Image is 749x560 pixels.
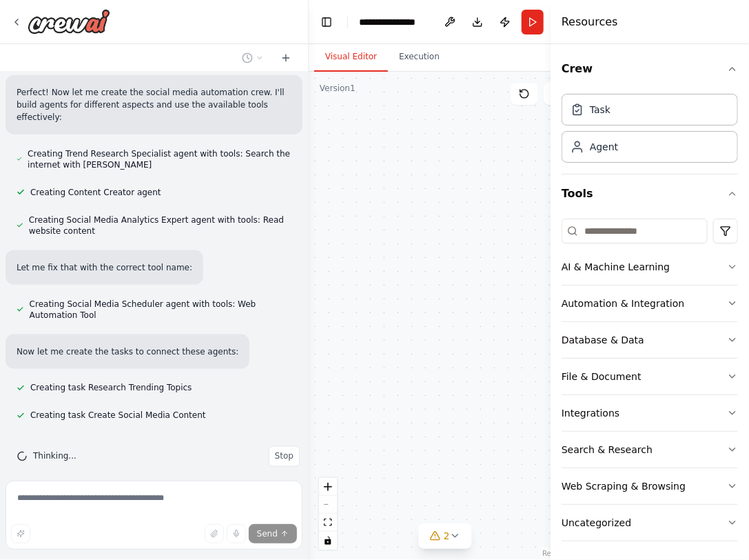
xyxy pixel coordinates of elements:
[236,50,269,66] button: Switch to previous chat
[562,370,642,383] div: File & Document
[30,187,161,198] span: Creating Content Creator agent
[562,359,738,394] button: File & Document
[28,9,110,34] img: Logo
[28,148,291,170] span: Creating Trend Research Specialist agent with tools: Search the internet with [PERSON_NAME]
[29,214,291,237] span: Creating Social Media Analytics Expert agent with tools: Read website content
[562,297,685,310] div: Automation & Integration
[562,333,644,347] div: Database & Data
[227,524,246,543] button: Click to speak your automation idea
[562,443,653,457] div: Search & Research
[562,322,738,358] button: Database & Data
[562,213,738,552] div: Tools
[562,249,738,285] button: AI & Machine Learning
[562,88,738,174] div: Crew
[444,529,450,543] span: 2
[249,524,297,543] button: Send
[317,12,336,32] button: Hide left sidebar
[320,83,356,94] div: Version 1
[319,532,337,550] button: toggle interactivity
[359,15,428,29] nav: breadcrumb
[562,505,738,541] button: Uncategorized
[562,286,738,321] button: Automation & Integration
[269,446,300,467] button: Stop
[388,43,451,72] button: Execution
[17,261,192,274] p: Let me fix that with the correct tool name:
[319,514,337,532] button: fit view
[205,524,224,543] button: Upload files
[314,43,388,72] button: Visual Editor
[562,432,738,468] button: Search & Research
[11,524,30,543] button: Improve this prompt
[275,50,297,66] button: Start a new chat
[590,140,618,154] div: Agent
[17,86,291,123] p: Perfect! Now let me create the social media automation crew. I'll build agents for different aspe...
[562,50,738,88] button: Crew
[562,479,686,493] div: Web Scraping & Browsing
[562,174,738,213] button: Tools
[319,478,337,550] div: React Flow controls
[319,478,337,496] button: zoom in
[562,14,618,30] h4: Resources
[562,516,631,530] div: Uncategorized
[275,451,294,462] span: Stop
[33,451,76,462] span: Thinking...
[562,395,738,431] button: Integrations
[319,496,337,514] button: zoom out
[419,523,472,549] button: 2
[562,260,670,274] div: AI & Machine Learning
[257,528,278,539] span: Send
[30,383,192,394] span: Creating task Research Trending Topics
[30,410,206,421] span: Creating task Create Social Media Content
[30,299,291,321] span: Creating Social Media Scheduler agent with tools: Web Automation Tool
[562,468,738,504] button: Web Scraping & Browsing
[590,103,611,117] div: Task
[562,406,619,420] div: Integrations
[542,550,579,557] a: React Flow attribution
[17,346,238,358] p: Now let me create the tasks to connect these agents:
